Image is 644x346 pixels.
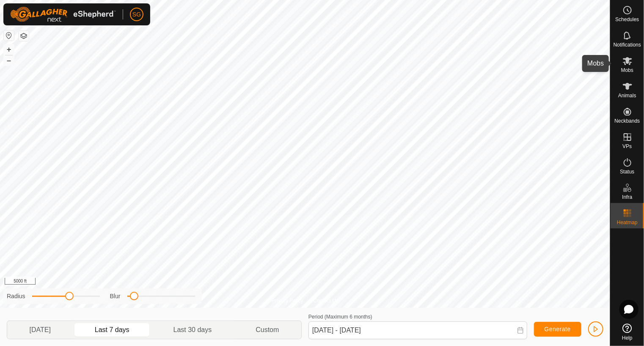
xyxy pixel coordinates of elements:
span: Status [620,169,634,174]
span: Custom [256,325,279,335]
span: Animals [618,93,636,98]
button: Reset Map [4,30,14,41]
span: Last 30 days [173,325,212,335]
span: Mobs [621,68,633,73]
span: Neckbands [614,118,640,124]
span: VPs [622,144,632,149]
span: SG [132,10,141,19]
span: [DATE] [29,325,50,335]
a: Help [611,320,644,344]
span: Notifications [614,42,641,47]
a: Contact Us [314,297,339,305]
span: Last 7 days [95,325,129,335]
button: Map Layers [19,31,29,41]
span: Heatmap [617,220,638,225]
img: Gallagher Logo [10,7,116,22]
span: Generate [545,326,571,332]
label: Period (Maximum 6 months) [308,314,372,320]
span: Help [622,335,633,341]
a: Privacy Policy [272,297,303,305]
button: – [4,55,14,66]
span: Schedules [615,17,639,22]
label: Blur [110,292,121,301]
button: Generate [534,322,581,337]
span: Infra [622,195,632,200]
label: Radius [7,292,25,301]
button: + [4,44,14,55]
